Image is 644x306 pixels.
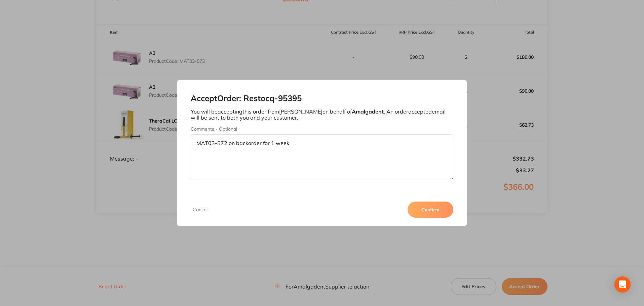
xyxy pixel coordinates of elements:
button: Confirm [408,202,453,218]
div: Open Intercom Messenger [614,276,631,293]
b: Amalgadent [352,108,384,115]
button: Cancel [191,207,210,213]
label: Comments - Optional [191,126,454,132]
p: You will be accepting this order from [PERSON_NAME] on behalf of . An order accepted email will b... [191,108,454,121]
textarea: MAT03-572 on backorder for 1 week [191,134,454,180]
h2: Accept Order: Restocq- 95395 [191,94,454,103]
